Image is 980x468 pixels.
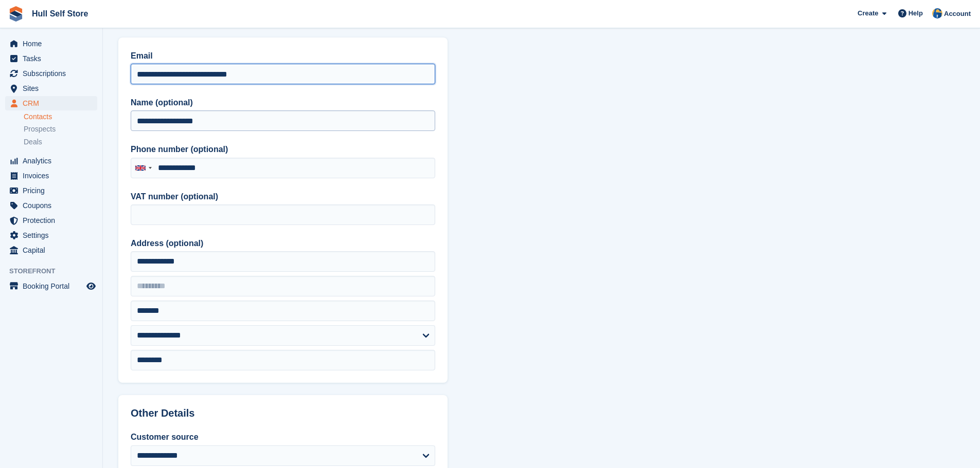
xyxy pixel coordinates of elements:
[23,154,84,168] span: Analytics
[24,124,56,134] span: Prospects
[23,96,84,110] span: CRM
[24,137,97,147] a: Deals
[5,81,97,96] a: menu
[23,169,84,183] span: Invoices
[5,279,97,293] a: menu
[5,36,97,51] a: menu
[131,431,435,443] label: Customer source
[23,279,84,293] span: Booking Portal
[5,66,97,81] a: menu
[5,198,97,213] a: menu
[131,143,435,156] label: Phone number (optional)
[131,191,435,203] label: VAT number (optional)
[23,228,84,242] span: Settings
[131,158,155,178] div: United Kingdom: +44
[5,213,97,228] a: menu
[23,243,84,257] span: Capital
[5,51,97,66] a: menu
[23,198,84,213] span: Coupons
[131,50,435,62] label: Email
[932,8,942,18] img: Hull Self Store
[23,51,84,66] span: Tasks
[5,228,97,242] a: menu
[5,96,97,110] a: menu
[908,8,923,18] span: Help
[5,169,97,183] a: menu
[23,36,84,51] span: Home
[858,8,878,18] span: Create
[24,112,97,122] a: Contacts
[23,213,84,228] span: Protection
[944,9,971,19] span: Account
[9,266,102,276] span: Storefront
[24,137,42,147] span: Deals
[23,66,84,81] span: Subscriptions
[131,237,435,250] label: Address (optional)
[131,97,435,109] label: Name (optional)
[5,154,97,168] a: menu
[28,5,92,22] a: Hull Self Store
[85,280,97,292] a: Preview store
[5,243,97,257] a: menu
[23,183,84,198] span: Pricing
[8,6,24,22] img: stora-icon-8386f47178a22dfd0bd8f6a31ec36ba5ce8667c1dd55bd0f319d3a0aa187defe.svg
[5,183,97,198] a: menu
[24,124,97,135] a: Prospects
[23,81,84,96] span: Sites
[131,407,435,419] h2: Other Details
